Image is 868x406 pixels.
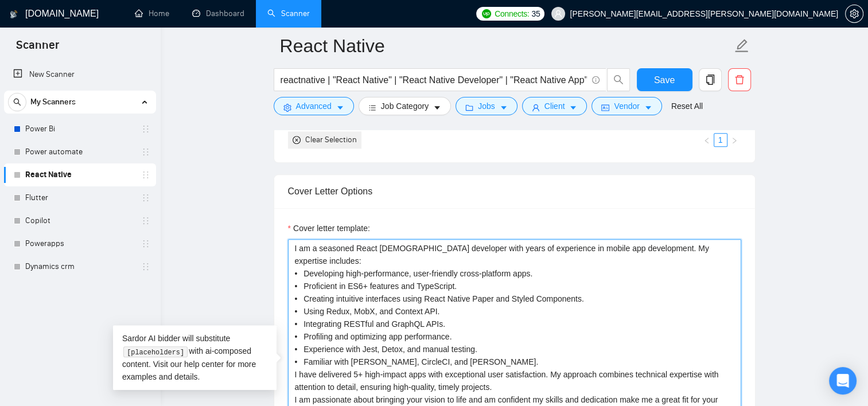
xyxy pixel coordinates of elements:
[608,75,629,85] span: search
[25,209,134,232] a: Copilot
[135,9,169,18] a: homeHome
[113,325,277,390] div: Sardor AI bidder will substitute with ai-composed content. Visit our for more examples and details.
[4,63,156,86] li: New Scanner
[495,7,529,20] span: Connects:
[700,133,714,147] button: left
[714,134,727,146] a: 1
[9,98,26,106] span: search
[336,103,344,112] span: caret-down
[637,68,692,91] button: Save
[368,103,376,112] span: bars
[25,232,134,255] a: Powerapps
[731,137,738,144] span: right
[671,100,703,112] a: Reset All
[846,9,863,18] span: setting
[592,76,600,84] span: info-circle
[184,360,224,369] a: help center
[654,73,675,87] span: Save
[296,100,332,112] span: Advanced
[714,133,727,147] li: 1
[293,136,301,144] span: close-circle
[25,186,134,209] a: Flutter
[699,68,722,91] button: copy
[10,5,18,24] img: logo
[607,68,630,91] button: search
[123,346,187,358] code: [placeholders]
[25,118,134,140] a: Power Bi
[456,97,517,115] button: folderJobscaret-down
[591,97,661,115] button: idcardVendorcaret-down
[25,163,134,186] a: React Native
[141,216,150,225] span: holder
[829,367,857,395] div: Open Intercom Messenger
[727,133,741,147] li: Next Page
[729,75,750,85] span: delete
[281,73,587,87] input: Search Freelance Jobs...
[699,75,721,85] span: copy
[274,97,354,115] button: settingAdvancedcaret-down
[288,222,370,235] label: Cover letter template:
[845,5,863,23] button: setting
[544,100,565,112] span: Client
[25,255,134,278] a: Dynamics crm
[531,7,540,20] span: 35
[192,9,244,18] a: dashboardDashboard
[13,63,147,86] a: New Scanner
[482,9,491,18] img: upwork-logo.png
[288,175,741,208] div: Cover Letter Options
[141,124,150,134] span: holder
[734,38,749,53] span: edit
[532,103,540,112] span: user
[478,100,495,112] span: Jobs
[141,193,150,202] span: holder
[25,140,134,163] a: Power automate
[30,91,76,114] span: My Scanners
[359,97,451,115] button: barsJob Categorycaret-down
[267,9,310,18] a: searchScanner
[7,37,68,61] span: Scanner
[522,97,587,115] button: userClientcaret-down
[283,103,291,112] span: setting
[727,133,741,147] button: right
[433,103,441,112] span: caret-down
[845,9,863,18] a: setting
[141,147,150,157] span: holder
[280,32,732,60] input: Scanner name...
[465,103,473,112] span: folder
[381,100,429,112] span: Job Category
[554,10,562,18] span: user
[703,137,710,144] span: left
[8,93,26,111] button: search
[141,239,150,248] span: holder
[305,134,357,146] div: Clear Selection
[141,170,150,179] span: holder
[728,68,751,91] button: delete
[569,103,577,112] span: caret-down
[700,133,714,147] li: Previous Page
[601,103,609,112] span: idcard
[141,262,150,271] span: holder
[614,100,639,112] span: Vendor
[644,103,652,112] span: caret-down
[4,91,156,278] li: My Scanners
[500,103,508,112] span: caret-down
